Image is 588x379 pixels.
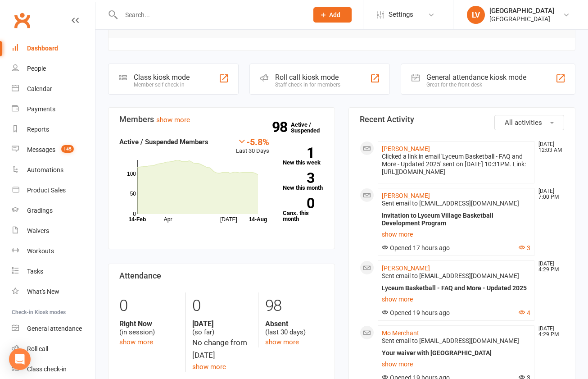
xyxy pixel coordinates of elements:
[27,365,67,373] div: Class check-in
[27,85,52,92] div: Calendar
[283,198,324,222] a: 0Canx. this month
[275,73,340,82] div: Roll call kiosk mode
[134,73,190,82] div: Class kiosk mode
[27,288,59,295] div: What's New
[27,345,48,352] div: Roll call
[27,45,58,52] div: Dashboard
[27,126,49,133] div: Reports
[382,337,519,344] span: Sent email to [EMAIL_ADDRESS][DOMAIN_NAME]
[12,38,95,59] a: Dashboard
[382,309,450,316] span: Opened 19 hours ago
[12,282,95,302] a: What's New
[426,73,526,82] div: General attendance kiosk mode
[12,241,95,261] a: Workouts
[382,228,530,241] a: show more
[283,146,314,160] strong: 1
[382,192,430,199] a: [PERSON_NAME]
[313,7,352,23] button: Add
[265,320,324,337] div: (last 30 days)
[12,59,95,79] a: People
[389,5,413,25] span: Settings
[283,196,314,210] strong: 0
[12,261,95,282] a: Tasks
[382,293,530,306] a: show more
[467,6,485,24] div: LV
[27,227,49,234] div: Waivers
[192,337,251,361] div: No change from [DATE]
[382,284,530,292] div: Lyceum Basketball - FAQ and More - Updated 2025
[27,166,63,174] div: Automations
[329,11,340,18] span: Add
[12,79,95,99] a: Calendar
[505,119,542,127] span: All activities
[360,115,564,124] h3: Recent Activity
[27,268,43,275] div: Tasks
[27,105,55,113] div: Payments
[382,153,530,176] div: Clicked a link in email 'Lyceum Basketball - FAQ and More - Updated 2025' sent on [DATE] 10:31PM....
[382,212,530,227] div: Invitation to Lyceum Village Basketball Development Program
[382,200,519,207] span: Sent email to [EMAIL_ADDRESS][DOMAIN_NAME]
[11,9,33,32] a: Clubworx
[426,82,526,88] div: Great for the front desk
[382,329,419,337] a: Mo Merchant
[156,116,190,124] a: show more
[382,265,430,272] a: [PERSON_NAME]
[265,320,324,328] strong: Absent
[12,180,95,201] a: Product Sales
[12,339,95,359] a: Roll call
[61,145,74,153] span: 145
[236,137,269,156] div: Last 30 Days
[9,348,31,370] div: Open Intercom Messenger
[12,221,95,241] a: Waivers
[236,137,269,146] div: -5.8%
[192,363,226,371] a: show more
[27,325,82,332] div: General attendance
[534,188,564,200] time: [DATE] 7:00 PM
[119,320,178,337] div: (in session)
[27,65,46,72] div: People
[382,349,530,357] div: Your waiver with [GEOGRAPHIC_DATA]
[27,187,66,194] div: Product Sales
[291,115,330,140] a: 98Active / Suspended
[382,145,430,152] a: [PERSON_NAME]
[489,7,554,15] div: [GEOGRAPHIC_DATA]
[283,147,324,165] a: 1New this week
[119,320,178,328] strong: Right Now
[283,171,314,185] strong: 3
[519,309,530,317] button: 4
[382,244,450,251] span: Opened 17 hours ago
[119,292,178,320] div: 0
[12,99,95,119] a: Payments
[382,358,530,370] a: show more
[275,82,340,88] div: Staff check-in for members
[265,292,324,320] div: 98
[119,138,208,146] strong: Active / Suspended Members
[265,338,299,346] a: show more
[534,261,564,273] time: [DATE] 4:29 PM
[12,160,95,180] a: Automations
[489,15,554,23] div: [GEOGRAPHIC_DATA]
[534,142,564,153] time: [DATE] 12:03 AM
[494,115,564,130] button: All activities
[272,120,291,134] strong: 98
[27,207,53,214] div: Gradings
[382,272,519,279] span: Sent email to [EMAIL_ADDRESS][DOMAIN_NAME]
[119,338,153,346] a: show more
[134,82,190,88] div: Member self check-in
[519,244,530,252] button: 3
[27,146,55,153] div: Messages
[534,326,564,338] time: [DATE] 4:29 PM
[192,320,251,337] div: (so far)
[118,9,302,21] input: Search...
[12,119,95,140] a: Reports
[27,247,54,255] div: Workouts
[12,201,95,221] a: Gradings
[283,173,324,191] a: 3New this month
[192,292,251,320] div: 0
[119,115,324,124] h3: Members
[192,320,251,328] strong: [DATE]
[12,319,95,339] a: General attendance kiosk mode
[12,140,95,160] a: Messages 145
[119,271,324,280] h3: Attendance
